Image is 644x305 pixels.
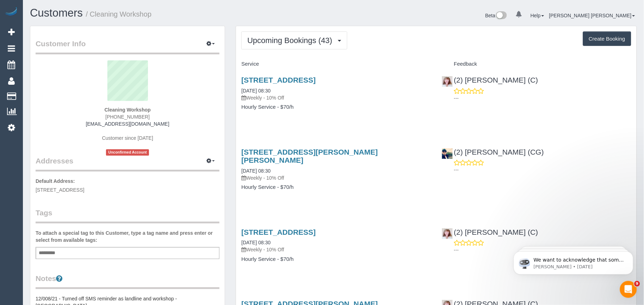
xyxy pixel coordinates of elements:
[485,13,507,18] a: Beta
[241,168,271,174] a: [DATE] 08:30
[31,27,122,34] p: Message from Ellie, sent 2w ago
[36,229,219,244] label: To attach a special tag to this Customer, type a tag name and press enter or select from availabl...
[106,149,149,155] span: Unconfirmed Account
[241,148,378,164] a: [STREET_ADDRESS][PERSON_NAME][PERSON_NAME]
[549,13,635,18] a: [PERSON_NAME] [PERSON_NAME]
[454,246,631,253] p: ---
[86,121,169,127] a: [EMAIL_ADDRESS][DOMAIN_NAME]
[503,237,644,286] iframe: Intercom notifications message
[241,76,316,84] a: [STREET_ADDRESS]
[31,20,121,117] span: We want to acknowledge that some users may be experiencing lag or slower performance in our softw...
[241,228,316,236] a: [STREET_ADDRESS]
[442,228,538,236] a: (2) [PERSON_NAME] (C)
[442,148,544,156] a: (2) [PERSON_NAME] (CG)
[36,187,84,193] span: [STREET_ADDRESS]
[86,10,152,18] small: / Cleaning Workshop
[442,76,538,84] a: (2) [PERSON_NAME] (C)
[442,76,453,87] img: (2) Kerry Welfare (C)
[36,208,219,223] legend: Tags
[241,104,431,110] h4: Hourly Service - $70/h
[36,178,75,185] label: Default Address:
[105,114,150,120] span: [PHONE_NUMBER]
[241,88,271,94] a: [DATE] 08:30
[247,36,336,45] span: Upcoming Bookings (43)
[241,246,431,253] p: Weekly - 10% Off
[495,11,507,20] img: New interface
[241,61,431,67] h4: Service
[4,7,18,17] img: Automaid Logo
[241,256,431,262] h4: Hourly Service - $70/h
[36,273,219,289] legend: Notes
[454,166,631,173] p: ---
[241,31,347,49] button: Upcoming Bookings (43)
[241,94,431,101] p: Weekly - 10% Off
[241,240,271,245] a: [DATE] 08:30
[442,148,453,159] img: (2) Syed Razvi (CG)
[634,281,640,287] span: 9
[454,95,631,102] p: ---
[620,281,637,298] iframe: Intercom live chat
[583,31,631,46] button: Create Booking
[30,7,83,19] a: Customers
[36,38,219,54] legend: Customer Info
[442,228,453,239] img: (2) Kerry Welfare (C)
[241,184,431,190] h4: Hourly Service - $70/h
[105,107,151,113] strong: Cleaning Workshop
[531,13,544,18] a: Help
[241,174,431,181] p: Weekly - 10% Off
[442,61,631,67] h4: Feedback
[102,135,153,141] span: Customer since [DATE]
